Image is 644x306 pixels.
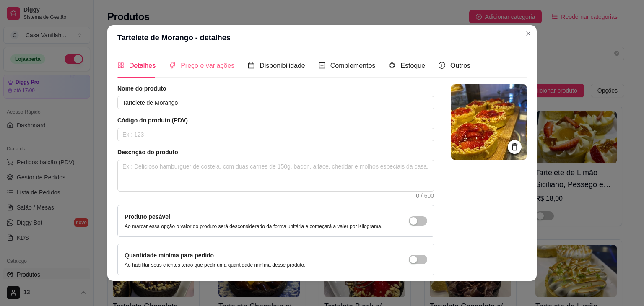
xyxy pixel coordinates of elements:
[439,62,445,69] span: info-circle
[451,84,527,160] img: logo da loja
[330,62,376,69] span: Complementos
[125,213,170,220] label: Produto pesável
[117,62,124,69] span: appstore
[319,62,325,69] span: plus-square
[129,62,156,69] span: Detalhes
[125,252,214,259] label: Quantidade miníma para pedido
[125,262,306,268] p: Ao habilitar seus clientes terão que pedir uma quantidade miníma desse produto.
[260,62,305,69] span: Disponibilidade
[117,116,434,124] article: Código do produto (PDV)
[450,62,470,69] span: Outros
[389,62,395,69] span: code-sandbox
[169,62,176,69] span: tags
[125,223,382,230] p: Ao marcar essa opção o valor do produto será desconsiderado da forma unitária e começará a valer ...
[522,27,535,40] button: Close
[117,84,434,93] article: Nome do produto
[400,62,425,69] span: Estoque
[107,25,537,50] header: Tartelete de Morango - detalhes
[117,96,434,109] input: Ex.: Hamburguer de costela
[248,62,254,69] span: calendar
[117,128,434,141] input: Ex.: 123
[181,62,234,69] span: Preço e variações
[117,148,434,156] article: Descrição do produto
